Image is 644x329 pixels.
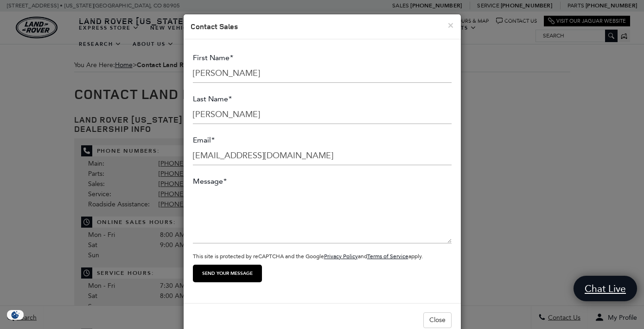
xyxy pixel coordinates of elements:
[193,253,423,260] small: This site is protected by reCAPTCHA and the Google and apply.
[447,19,454,32] span: ×
[447,20,454,30] button: Close
[191,21,454,32] h4: Contact Sales
[193,177,227,186] label: Message
[193,136,215,144] label: Email
[193,64,452,83] input: First Name*
[5,310,26,320] section: Click to Open Cookie Consent Modal
[574,276,637,301] a: Chat Live
[193,53,233,62] label: First Name
[5,310,26,320] img: Opt-Out Icon
[423,312,452,328] button: Close
[193,265,262,282] input: Send your message
[193,94,232,103] label: Last Name
[193,188,452,243] textarea: Message*
[193,147,452,165] input: Email*
[580,282,631,295] span: Chat Live
[324,253,358,260] a: Privacy Policy
[193,106,452,124] input: Last Name*
[193,49,452,287] form: Contact Us
[367,253,408,260] a: Terms of Service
